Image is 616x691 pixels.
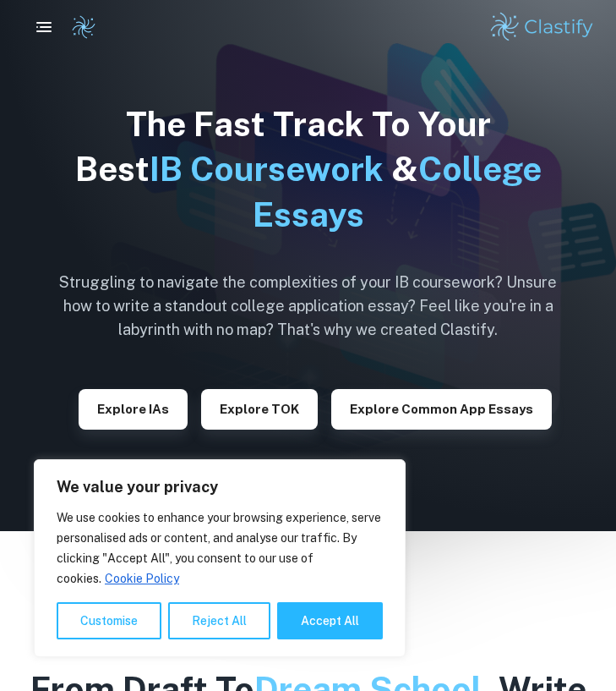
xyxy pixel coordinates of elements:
a: Explore Common App essays [331,400,552,416]
a: Clastify logo [61,14,96,40]
a: Cookie Policy [104,571,180,586]
h1: The Fast Track To Your Best & [46,101,570,237]
a: Explore IAs [79,400,188,416]
a: Explore TOK [201,400,318,416]
p: We use cookies to enhance your browsing experience, serve personalised ads or content, and analys... [57,507,383,589]
p: We value your privacy [57,477,383,497]
img: Clastify logo [488,10,596,44]
button: Explore TOK [201,389,318,430]
button: Explore Common App essays [331,389,552,430]
h6: Struggling to navigate the complexities of your IB coursework? Unsure how to write a standout col... [46,271,570,342]
button: Explore IAs [79,389,188,430]
img: Clastify logo [71,14,96,40]
span: IB Coursework [150,149,384,189]
div: We value your privacy [34,459,406,657]
button: Reject All [168,602,270,639]
span: College Essays [253,149,542,233]
button: Accept All [277,602,383,639]
button: Customise [57,602,161,639]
